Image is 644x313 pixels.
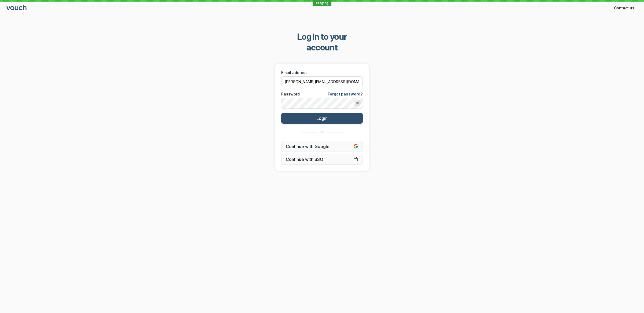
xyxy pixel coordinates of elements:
[286,144,358,149] span: Continue with Google
[6,6,27,10] a: Go to sign in
[611,4,638,12] button: Contact us
[320,130,324,134] span: OR
[281,113,363,124] button: Login
[281,154,363,165] a: Continue with SSO
[316,116,328,121] span: Login
[282,31,362,53] span: Log in to your account
[354,100,361,106] button: Show password
[286,157,358,162] span: Continue with SSO
[281,91,300,97] span: Password
[614,5,634,11] span: Contact us
[281,141,363,152] button: Continue with Google
[328,91,363,97] a: Forgot password?
[281,70,308,75] span: Email address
